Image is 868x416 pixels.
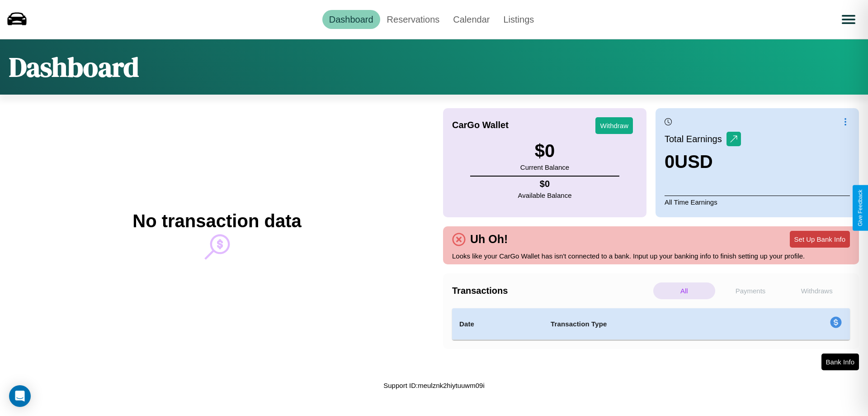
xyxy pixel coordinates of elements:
[821,354,859,370] button: Bank Info
[452,308,850,340] table: simple table
[665,152,741,172] h3: 0 USD
[446,10,496,29] a: Calendar
[518,179,572,189] h4: $ 0
[790,231,850,248] button: Set Up Bank Info
[452,120,509,130] h4: CarGo Wallet
[520,141,569,161] h3: $ 0
[518,189,572,201] p: Available Balance
[9,48,139,86] h1: Dashboard
[380,10,447,29] a: Reservations
[595,117,633,134] button: Withdraw
[653,282,715,299] p: All
[322,10,380,29] a: Dashboard
[383,379,484,392] p: Support ID: meulznk2hiytuuwm09i
[786,282,848,299] p: Withdraws
[132,211,301,231] h2: No transaction data
[466,233,512,246] h4: Uh Oh!
[857,190,863,226] div: Give Feedback
[551,319,756,330] h4: Transaction Type
[720,282,782,299] p: Payments
[520,161,569,173] p: Current Balance
[452,250,850,262] p: Looks like your CarGo Wallet has isn't connected to a bank. Input up your banking info to finish ...
[459,319,536,330] h4: Date
[665,131,726,147] p: Total Earnings
[836,7,861,32] button: Open menu
[452,286,651,296] h4: Transactions
[496,10,541,29] a: Listings
[9,385,31,407] div: Open Intercom Messenger
[665,196,850,208] p: All Time Earnings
